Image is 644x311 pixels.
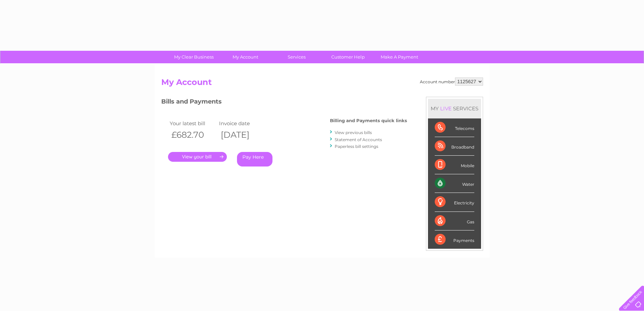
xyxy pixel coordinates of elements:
div: Broadband [435,137,474,156]
div: Water [435,174,474,193]
a: Make A Payment [372,51,427,63]
a: Statement of Accounts [335,137,382,142]
div: Mobile [435,156,474,174]
div: MY SERVICES [428,99,481,118]
a: Customer Help [320,51,376,63]
div: Payments [435,230,474,249]
a: My Account [217,51,273,63]
div: Telecoms [435,118,474,137]
a: My Clear Business [166,51,222,63]
div: Electricity [435,193,474,212]
div: Account number [420,77,483,86]
td: Invoice date [217,119,267,128]
div: Gas [435,212,474,230]
td: Your latest bill [168,119,217,128]
a: Paperless bill settings [335,144,378,149]
a: . [168,152,227,162]
div: LIVE [439,105,453,112]
a: Services [269,51,325,63]
th: £682.70 [168,128,217,142]
h2: My Account [161,77,483,90]
th: [DATE] [217,128,267,142]
h3: Bills and Payments [161,97,407,109]
h4: Billing and Payments quick links [330,118,407,123]
a: Pay Here [237,152,272,166]
a: View previous bills [335,130,372,135]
